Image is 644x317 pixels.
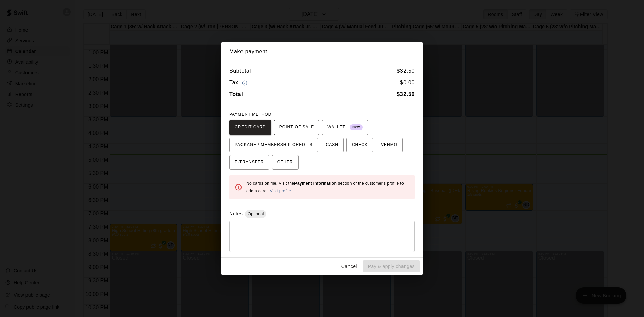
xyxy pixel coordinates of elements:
span: PAYMENT METHOD [229,112,271,117]
span: New [350,123,363,132]
span: PACKAGE / MEMBERSHIP CREDITS [235,140,313,150]
span: VENMO [381,140,397,150]
b: Payment Information [294,181,337,186]
label: Notes [229,211,243,216]
button: VENMO [376,138,403,152]
button: CASH [321,138,344,152]
button: PACKAGE / MEMBERSHIP CREDITS [229,138,318,152]
span: WALLET [327,122,363,133]
span: CREDIT CARD [235,122,266,133]
span: CASH [326,140,338,150]
button: E-TRANSFER [229,155,269,170]
button: WALLET New [322,120,368,135]
a: Visit profile [270,189,291,193]
b: $ 32.50 [397,91,415,97]
button: CHECK [346,138,373,152]
h6: $ 0.00 [400,78,415,87]
span: POINT OF SALE [279,122,314,133]
h6: $ 32.50 [397,67,415,75]
span: Optional [245,211,266,216]
span: CHECK [352,140,368,150]
h2: Make payment [221,42,423,61]
h6: Subtotal [229,67,251,75]
button: OTHER [272,155,299,170]
span: OTHER [277,157,293,168]
b: Total [229,91,243,97]
span: E-TRANSFER [235,157,264,168]
button: CREDIT CARD [229,120,271,135]
button: Cancel [338,260,360,273]
span: No cards on file. Visit the section of the customer's profile to add a card. [246,181,404,193]
h6: Tax [229,78,249,87]
button: POINT OF SALE [274,120,319,135]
